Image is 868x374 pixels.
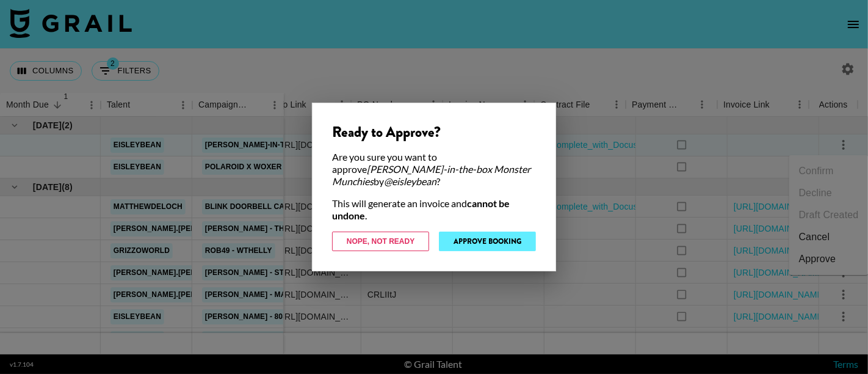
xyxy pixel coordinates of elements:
[332,151,536,188] div: Are you sure you want to approve by ?
[332,163,530,187] em: [PERSON_NAME]-in-the-box Monster Munchies
[384,175,436,187] em: @ eisleybean
[332,197,510,221] strong: cannot be undone
[332,232,429,251] button: Nope, Not Ready
[439,232,536,251] button: Approve Booking
[332,123,536,141] div: Ready to Approve?
[332,197,536,222] div: This will generate an invoice and .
